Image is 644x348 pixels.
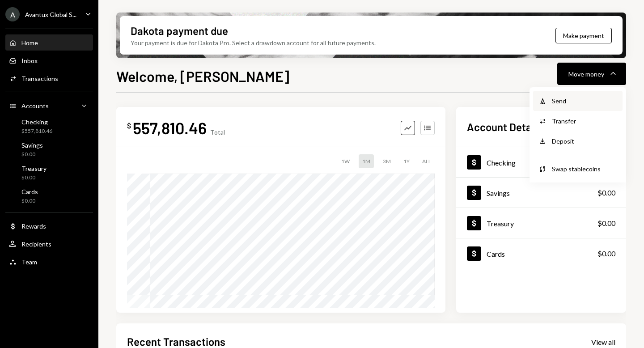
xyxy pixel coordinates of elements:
[21,102,49,110] div: Accounts
[419,154,435,168] div: ALL
[552,96,617,106] div: Send
[210,128,225,136] div: Total
[597,187,615,198] div: $0.00
[21,127,52,135] div: $557,810.46
[21,141,43,149] div: Savings
[5,34,93,51] a: Home
[487,219,514,228] div: Treasury
[555,28,612,43] button: Make payment
[456,208,626,238] a: Treasury$0.00
[552,116,617,126] div: Transfer
[21,222,46,230] div: Rewards
[116,67,289,85] h1: Welcome, [PERSON_NAME]
[467,119,542,134] h2: Account Details
[379,154,394,168] div: 3M
[5,236,93,252] a: Recipients
[131,38,376,47] div: Your payment is due for Dakota Pro. Select a drawdown account for all future payments.
[21,174,47,182] div: $0.00
[359,154,374,168] div: 1M
[5,7,20,21] div: A
[21,240,51,248] div: Recipients
[552,164,617,174] div: Swap stablecoins
[338,154,353,168] div: 1W
[597,248,615,259] div: $0.00
[25,11,76,18] div: Avantux Global S...
[552,136,617,146] div: Deposit
[557,63,626,85] button: Move money
[21,39,38,47] div: Home
[487,158,516,167] div: Checking
[568,69,604,79] div: Move money
[5,52,93,68] a: Inbox
[127,121,131,130] div: $
[21,258,37,266] div: Team
[5,115,93,137] a: Checking$557,810.46
[131,23,228,38] div: Dakota payment due
[487,189,510,197] div: Savings
[456,178,626,208] a: Savings$0.00
[5,185,93,207] a: Cards$0.00
[456,147,626,177] a: Checking$557,810.46
[5,98,93,114] a: Accounts
[21,165,47,172] div: Treasury
[21,151,43,158] div: $0.00
[400,154,413,168] div: 1Y
[591,337,615,347] a: View all
[21,188,38,195] div: Cards
[5,162,93,183] a: Treasury$0.00
[456,238,626,268] a: Cards$0.00
[21,75,58,82] div: Transactions
[21,118,52,126] div: Checking
[487,250,505,258] div: Cards
[597,218,615,229] div: $0.00
[133,118,207,138] div: 557,810.46
[5,254,93,270] a: Team
[21,197,38,205] div: $0.00
[21,57,38,64] div: Inbox
[5,218,93,234] a: Rewards
[5,139,93,160] a: Savings$0.00
[5,70,93,86] a: Transactions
